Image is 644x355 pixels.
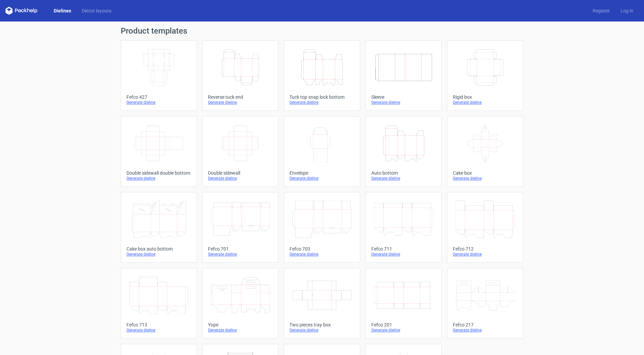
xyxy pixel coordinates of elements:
div: Generate dieline [453,100,518,105]
div: Rigid box [453,94,518,100]
div: Generate dieline [126,252,191,257]
a: Diecut layouts [76,7,117,14]
div: Generate dieline [289,100,354,105]
a: Two pieces tray boxGenerate dieline [284,268,360,339]
a: Tuck top snap lock bottomGenerate dieline [284,40,360,111]
div: Fefco 703 [289,246,354,252]
div: Fefco 712 [453,246,518,252]
div: Cake box [453,170,518,176]
a: Fefco 712Generate dieline [447,192,523,263]
div: Yope [208,322,273,327]
a: Rigid boxGenerate dieline [447,40,523,111]
div: Fefco 201 [371,322,436,327]
div: Generate dieline [289,327,354,333]
a: Cake boxGenerate dieline [447,116,523,187]
div: Fefco 713 [126,322,191,327]
div: Generate dieline [453,176,518,181]
div: Generate dieline [371,327,436,333]
div: Auto bottom [371,170,436,176]
a: Fefco 703Generate dieline [284,192,360,263]
div: Generate dieline [126,100,191,105]
div: Double sidewall double bottom [126,170,191,176]
a: SleeveGenerate dieline [366,40,442,111]
div: Fefco 701 [208,246,273,252]
a: Auto bottomGenerate dieline [366,116,442,187]
div: Generate dieline [208,100,273,105]
a: Log in [615,7,639,14]
div: Generate dieline [208,176,273,181]
div: Generate dieline [453,252,518,257]
a: Fefco 217Generate dieline [447,268,523,339]
a: Register [587,7,615,14]
div: Generate dieline [371,100,436,105]
a: Double sidewall double bottomGenerate dieline [121,116,197,187]
div: Tuck top snap lock bottom [289,94,354,100]
div: Fefco 217 [453,322,518,327]
div: Cake box auto bottom [126,246,191,252]
a: Dielines [48,7,76,14]
a: Fefco 427Generate dieline [121,40,197,111]
a: Double sidewallGenerate dieline [202,116,278,187]
a: YopeGenerate dieline [202,268,278,339]
div: Generate dieline [126,176,191,181]
div: Envelope [289,170,354,176]
a: Reverse tuck endGenerate dieline [202,40,278,111]
div: Generate dieline [289,252,354,257]
div: Reverse tuck end [208,94,273,100]
a: Fefco 713Generate dieline [121,268,197,339]
div: Generate dieline [371,252,436,257]
div: Two pieces tray box [289,322,354,327]
a: Fefco 711Generate dieline [366,192,442,263]
div: Generate dieline [289,176,354,181]
div: Generate dieline [208,327,273,333]
div: Generate dieline [126,327,191,333]
div: Double sidewall [208,170,273,176]
div: Generate dieline [371,176,436,181]
div: Sleeve [371,94,436,100]
a: Cake box auto bottomGenerate dieline [121,192,197,263]
h1: Product templates [121,27,523,35]
a: EnvelopeGenerate dieline [284,116,360,187]
div: Fefco 711 [371,246,436,252]
div: Generate dieline [453,327,518,333]
div: Generate dieline [208,252,273,257]
div: Fefco 427 [126,94,191,100]
a: Fefco 201Generate dieline [366,268,442,339]
a: Fefco 701Generate dieline [202,192,278,263]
